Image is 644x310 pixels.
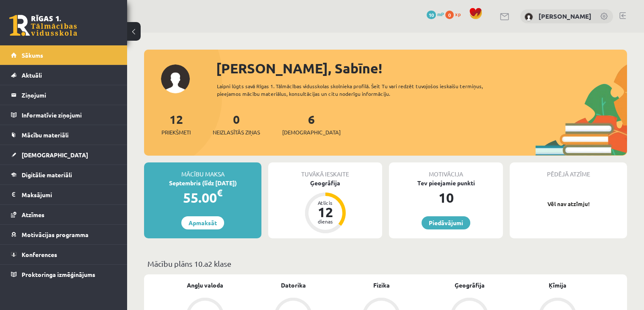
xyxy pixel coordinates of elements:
span: Atzīmes [22,211,44,218]
span: Digitālie materiāli [22,171,72,179]
div: Ģeogrāfija [268,179,382,187]
img: Sabīne Vorza [525,13,533,21]
div: Septembris (līdz [DATE]) [144,179,261,187]
div: Laipni lūgts savā Rīgas 1. Tālmācības vidusskolas skolnieka profilā. Šeit Tu vari redzēt tuvojošo... [217,82,507,98]
a: Datorika [281,281,306,290]
a: Atzīmes [11,205,117,224]
div: 12 [313,205,338,219]
span: Neizlasītās ziņas [213,128,260,137]
a: [DEMOGRAPHIC_DATA] [11,145,117,165]
span: Aktuāli [22,71,42,79]
span: Mācību materiāli [22,131,69,139]
a: Digitālie materiāli [11,165,117,184]
div: Mācību maksa [144,162,261,179]
a: 12Priekšmeti [161,112,191,137]
legend: Informatīvie ziņojumi [22,105,117,125]
a: Angļu valoda [187,281,223,290]
div: 10 [389,187,503,208]
a: 0Neizlasītās ziņas [213,112,260,137]
legend: Maksājumi [22,185,117,204]
a: Ģeogrāfija [455,281,485,290]
a: Proktoringa izmēģinājums [11,265,117,284]
a: 10 mP [427,11,444,17]
a: Maksājumi [11,185,117,204]
a: Ķīmija [549,281,566,290]
div: 55.00 [144,187,261,208]
div: Tuvākā ieskaite [268,162,382,179]
div: [PERSON_NAME], Sabīne! [216,58,627,78]
div: Motivācija [389,162,503,179]
span: Motivācijas programma [22,231,89,238]
p: Mācību plāns 10.a2 klase [147,258,624,269]
a: Apmaksāt [181,216,224,229]
span: [DEMOGRAPHIC_DATA] [282,128,341,137]
div: Atlicis [313,200,338,205]
a: Sākums [11,45,117,65]
p: Vēl nav atzīmju! [514,200,623,208]
span: [DEMOGRAPHIC_DATA] [22,151,88,159]
span: € [217,187,222,199]
a: Aktuāli [11,65,117,85]
a: Informatīvie ziņojumi [11,105,117,125]
legend: Ziņojumi [22,85,117,105]
a: Fizika [373,281,390,290]
a: 6[DEMOGRAPHIC_DATA] [282,112,341,137]
a: Mācību materiāli [11,125,117,145]
span: 0 [445,11,454,19]
span: 10 [427,11,436,19]
a: 0 xp [445,11,465,17]
span: Priekšmeti [161,128,191,137]
span: xp [455,11,461,17]
div: dienas [313,219,338,224]
a: [PERSON_NAME] [539,12,591,20]
span: Proktoringa izmēģinājums [22,271,95,278]
a: Motivācijas programma [11,225,117,244]
span: Sākums [22,51,43,59]
a: Ziņojumi [11,85,117,105]
span: mP [437,11,444,17]
div: Pēdējā atzīme [510,162,627,179]
a: Konferences [11,245,117,264]
a: Piedāvājumi [422,216,470,229]
a: Ģeogrāfija Atlicis 12 dienas [268,179,382,235]
a: Rīgas 1. Tālmācības vidusskola [9,15,77,36]
div: Tev pieejamie punkti [389,179,503,187]
span: Konferences [22,251,57,258]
